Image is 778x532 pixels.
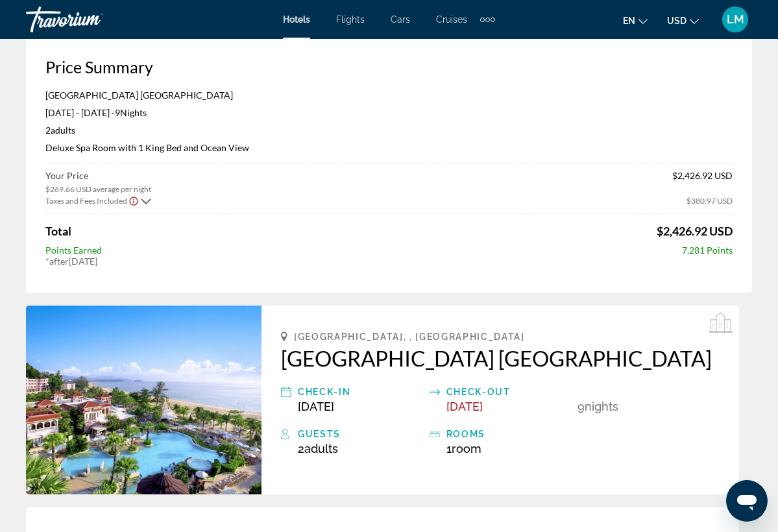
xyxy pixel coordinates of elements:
[45,184,151,194] span: $269.66 USD average per night
[45,142,733,153] p: Deluxe Spa Room with 1 King Bed and Ocean View
[120,107,147,118] span: Nights
[718,6,752,33] button: User Menu
[446,400,483,413] span: [DATE]
[298,426,423,442] div: Guests
[687,196,733,206] span: $380.97 USD
[298,442,338,455] span: 2
[298,384,423,400] div: Check-in
[585,400,618,413] span: Nights
[51,125,75,136] span: Adults
[436,14,467,25] a: Cruises
[49,256,69,267] span: after
[281,345,720,371] a: [GEOGRAPHIC_DATA] [GEOGRAPHIC_DATA]
[45,170,151,181] span: Your Price
[623,11,648,30] button: Change language
[45,245,102,256] span: Points Earned
[623,16,635,26] span: en
[45,107,733,118] p: [DATE] - [DATE] -
[26,306,261,494] img: Centara Grand Beach Resort Phuket
[128,195,139,206] button: Show Taxes and Fees disclaimer
[45,125,75,136] span: 2
[45,90,733,101] p: [GEOGRAPHIC_DATA] [GEOGRAPHIC_DATA]
[727,13,744,26] span: LM
[45,256,733,267] div: * [DATE]
[657,224,733,238] span: $2,426.92 USD
[26,3,156,36] a: Travorium
[682,245,733,256] span: 7,281 Points
[446,442,481,455] span: 1
[446,426,572,442] div: rooms
[45,194,151,207] button: Show Taxes and Fees breakdown
[391,14,410,25] a: Cars
[667,16,687,26] span: USD
[577,400,585,413] span: 9
[667,11,699,30] button: Change currency
[672,170,733,194] span: $2,426.92 USD
[298,400,334,413] span: [DATE]
[446,384,572,400] div: Check-out
[45,57,733,77] h3: Price Summary
[45,224,71,238] span: Total
[480,9,495,30] button: Extra navigation items
[336,14,365,25] a: Flights
[304,442,338,455] span: Adults
[283,14,310,25] a: Hotels
[452,442,481,455] span: Room
[726,480,768,522] iframe: Button to launch messaging window
[115,107,120,118] span: 9
[294,332,525,342] span: [GEOGRAPHIC_DATA], , [GEOGRAPHIC_DATA]
[45,196,127,206] span: Taxes and Fees Included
